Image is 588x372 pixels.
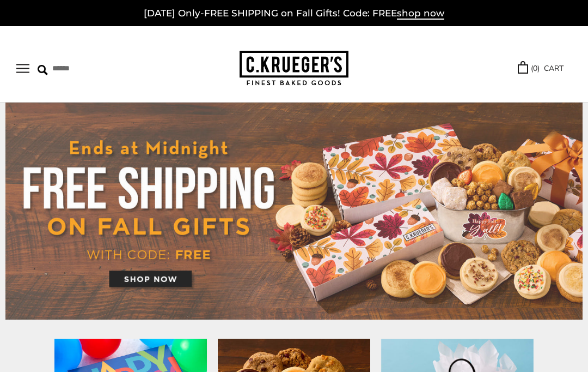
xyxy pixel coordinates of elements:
[240,51,348,86] img: C.KRUEGER'S
[397,8,444,20] span: shop now
[38,60,149,77] input: Search
[144,8,444,20] a: [DATE] Only-FREE SHIPPING on Fall Gifts! Code: FREEshop now
[16,64,29,73] button: Open navigation
[38,65,48,75] img: Search
[5,103,583,320] img: C.Krueger's Special Offer
[518,62,563,75] a: (0) CART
